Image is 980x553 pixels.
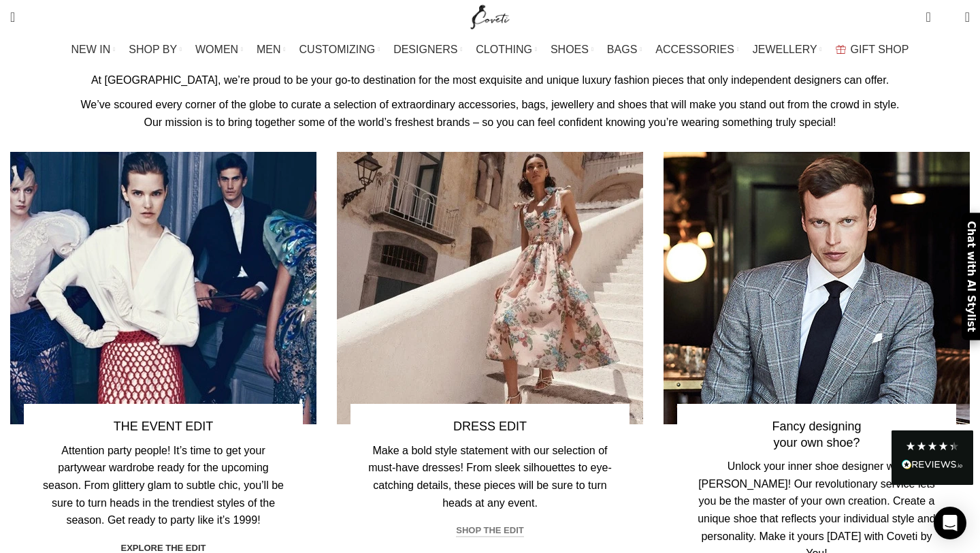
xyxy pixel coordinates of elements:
[72,96,909,131] p: We’ve scoured every corner of the globe to curate a selection of extraordinary accessories, bags,...
[257,43,281,56] span: MEN
[905,441,960,452] div: 4.28 Stars
[393,36,462,63] a: DESIGNERS
[195,43,238,56] span: WOMEN
[919,3,937,31] a: 0
[655,36,739,63] a: ACCESSORIES
[366,419,615,434] h4: DRESS EDIT
[129,36,182,63] a: SHOP BY
[607,36,642,63] a: BAGS
[551,43,589,56] span: SHOES
[129,43,177,56] span: SHOP BY
[476,36,537,63] a: CLOTHING
[902,457,963,475] div: Read All Reviews
[195,36,243,63] a: WOMEN
[39,419,288,434] h4: THE EVENT EDIT
[892,430,973,485] div: Read All Reviews
[753,36,822,63] a: JEWELLERY
[456,525,523,537] a: shop the edit
[836,45,846,54] img: GiftBag
[941,3,955,31] div: My Wishlist
[693,419,941,451] h4: Fancy designing your own shoe?
[257,36,285,63] a: MEN
[753,43,817,56] span: JEWELLERY
[476,43,532,56] span: CLOTHING
[299,36,380,63] a: CUSTOMIZING
[39,442,288,529] p: Attention party people! It’s time to get your partywear wardrobe ready for the upcoming season. F...
[72,72,909,89] p: At [GEOGRAPHIC_DATA], we’re proud to be your go-to destination for the most exquisite and unique ...
[3,3,22,31] a: Search
[71,43,111,56] span: NEW IN
[71,36,116,63] a: NEW IN
[607,43,637,56] span: BAGS
[393,43,457,56] span: DESIGNERS
[944,14,954,24] span: 0
[927,7,937,17] span: 0
[366,442,615,511] p: Make a bold style statement with our selection of must-have dresses! From sleek silhouettes to ey...
[299,43,376,56] span: CUSTOMIZING
[934,507,966,539] div: Open Intercom Messenger
[851,43,909,56] span: GIFT SHOP
[836,36,909,63] a: GIFT SHOP
[3,36,977,63] div: Main navigation
[468,10,513,22] a: Site logo
[902,460,963,469] img: REVIEWS.io
[655,43,734,56] span: ACCESSORIES
[551,36,593,63] a: SHOES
